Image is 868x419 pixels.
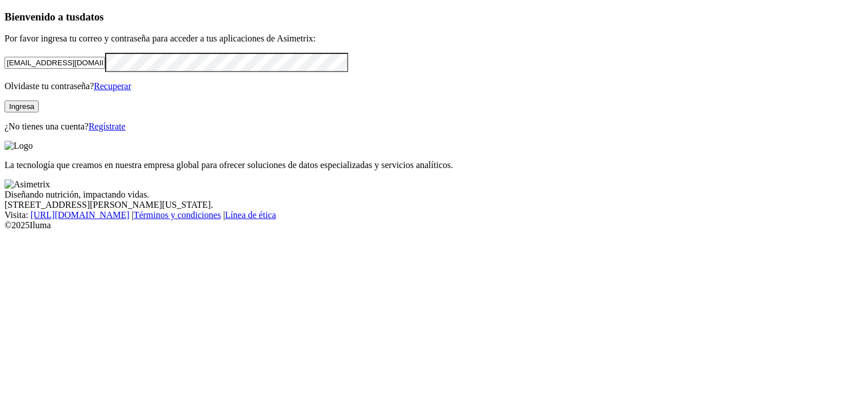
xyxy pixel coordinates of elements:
[225,210,276,220] a: Línea de ética
[5,57,105,69] input: Tu correo
[5,160,863,170] p: La tecnología que creamos en nuestra empresa global para ofrecer soluciones de datos especializad...
[5,190,863,200] div: Diseñando nutrición, impactando vidas.
[133,210,221,220] a: Términos y condiciones
[89,121,126,131] a: Regístrate
[31,210,130,220] a: [URL][DOMAIN_NAME]
[5,179,50,190] img: Asimetrix
[5,33,863,44] p: Por favor ingresa tu correo y contraseña para acceder a tus aplicaciones de Asimetrix:
[5,200,863,210] div: [STREET_ADDRESS][PERSON_NAME][US_STATE].
[5,11,863,23] h3: Bienvenido a tus
[94,81,131,91] a: Recuperar
[5,141,33,151] img: Logo
[80,11,104,23] span: datos
[5,121,863,132] p: ¿No tienes una cuenta?
[5,220,863,231] div: © 2025 Iluma
[5,81,863,91] p: Olvidaste tu contraseña?
[5,210,863,220] div: Visita : | |
[5,100,39,112] button: Ingresa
